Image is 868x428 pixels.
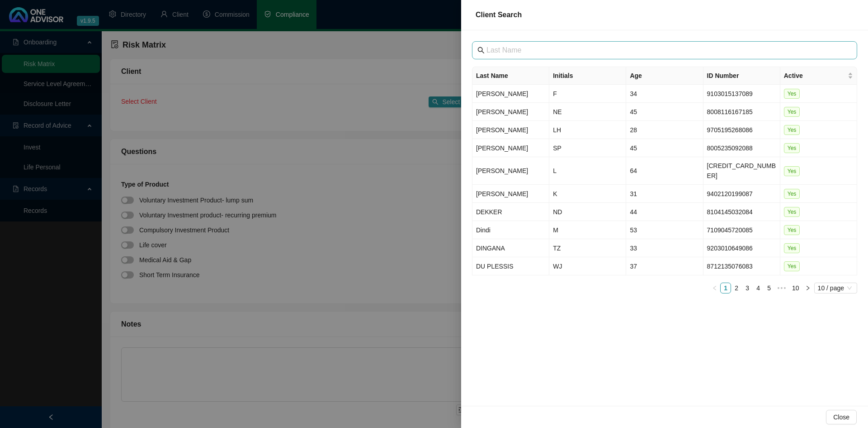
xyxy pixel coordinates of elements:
span: right [805,285,811,291]
button: left [709,283,720,293]
div: Page Size [814,283,857,293]
td: L [549,157,626,185]
td: 8005235092088 [703,139,780,157]
li: 10 [789,283,802,293]
span: Yes [784,125,800,135]
td: [PERSON_NAME] [472,139,549,157]
li: Previous Page [709,283,720,293]
span: 45 [630,144,637,152]
span: 10 / page [818,283,854,293]
td: LH [549,121,626,139]
td: DEKKER [472,203,549,221]
span: Close [833,412,849,422]
td: DU PLESSIS [472,257,549,275]
th: Initials [549,67,626,85]
span: 33 [630,245,637,252]
a: 10 [789,283,802,293]
a: 5 [764,283,774,293]
td: K [549,185,626,203]
td: NE [549,103,626,121]
td: [PERSON_NAME] [472,85,549,103]
span: Yes [784,243,800,253]
li: 4 [753,283,764,293]
span: left [712,285,717,291]
td: 7109045720085 [703,221,780,239]
button: right [802,283,813,293]
td: TZ [549,239,626,257]
span: Client Search [476,11,522,19]
span: 53 [630,226,637,234]
td: DINGANA [472,239,549,257]
th: Active [780,67,857,85]
td: [PERSON_NAME] [472,121,549,139]
a: 3 [742,283,752,293]
span: Yes [784,189,800,199]
td: 9402120199087 [703,185,780,203]
th: Age [626,67,703,85]
span: Yes [784,261,800,271]
td: F [549,85,626,103]
td: 9705195268086 [703,121,780,139]
td: M [549,221,626,239]
td: 8712135076083 [703,257,780,275]
th: Last Name [472,67,549,85]
li: Next 5 Pages [774,283,789,293]
span: Yes [784,143,800,153]
span: Yes [784,225,800,235]
input: Last Name [486,45,844,56]
span: search [477,47,485,54]
td: 9103015137089 [703,85,780,103]
li: Next Page [802,283,813,293]
td: [PERSON_NAME] [472,103,549,121]
td: ND [549,203,626,221]
span: Yes [784,207,800,217]
span: Active [784,71,846,81]
td: WJ [549,257,626,275]
td: 8008116167185 [703,103,780,121]
span: 31 [630,190,637,197]
span: 45 [630,108,637,115]
span: 44 [630,208,637,216]
li: 5 [764,283,774,293]
span: Yes [784,166,800,176]
td: 9203010649086 [703,239,780,257]
a: 4 [753,283,763,293]
td: Dindi [472,221,549,239]
td: [PERSON_NAME] [472,157,549,185]
span: 34 [630,90,637,97]
li: 2 [731,283,742,293]
a: 2 [731,283,741,293]
li: 1 [720,283,731,293]
span: Yes [784,107,800,117]
th: ID Number [703,67,780,85]
td: 8104145032084 [703,203,780,221]
span: 28 [630,126,637,134]
span: 64 [630,167,637,174]
td: SP [549,139,626,157]
button: Close [826,410,857,424]
span: Yes [784,89,800,99]
a: 1 [721,283,731,293]
td: [PERSON_NAME] [472,185,549,203]
span: ••• [774,283,789,293]
span: 37 [630,263,637,270]
td: [CREDIT_CARD_NUMBER] [703,157,780,185]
